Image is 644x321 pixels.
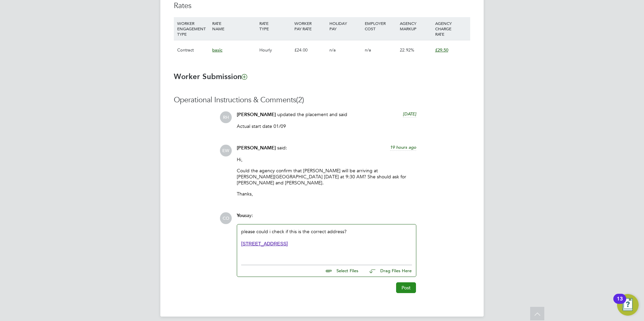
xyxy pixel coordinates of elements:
[364,264,412,278] button: Drag Files Here
[329,47,336,53] span: n/a
[241,241,288,246] a: [STREET_ADDRESS]
[212,47,222,53] span: basic
[211,17,257,35] div: RATE NAME
[435,47,448,53] span: £29.50
[174,72,247,81] b: Worker Submission
[277,145,287,151] span: said:
[403,111,416,117] span: [DATE]
[237,213,245,218] span: You
[365,47,371,53] span: n/a
[175,40,211,60] div: Contract
[328,17,363,35] div: HOLIDAY PAY
[277,111,347,117] span: updated the placement and said
[220,212,232,224] span: CO
[396,282,416,293] button: Post
[390,144,416,150] span: 19 hours ago
[400,47,414,53] span: 22.92%
[237,212,416,224] div: say:
[220,145,232,156] span: EW
[237,191,416,197] p: Thanks,
[293,40,328,60] div: £24.00
[237,123,416,129] p: Actual start date 01/09
[293,17,328,35] div: WORKER PAY RATE
[258,17,293,35] div: RATE TYPE
[175,17,211,40] div: WORKER ENGAGEMENT TYPE
[398,17,433,35] div: AGENCY MARKUP
[237,112,276,117] span: [PERSON_NAME]
[237,145,276,151] span: [PERSON_NAME]
[433,17,469,40] div: AGENCY CHARGE RATE
[241,228,412,257] div: please could i check if this is the correct address?
[237,168,416,186] p: Could the agency confirm that [PERSON_NAME] will be arriving at [PERSON_NAME][GEOGRAPHIC_DATA] [D...
[174,1,470,11] h3: Rates
[237,156,416,163] p: Hi,
[220,111,232,123] span: RH
[617,299,623,308] div: 13
[296,95,304,104] span: (2)
[363,17,398,35] div: EMPLOYER COST
[174,95,470,105] h3: Operational Instructions & Comments
[258,40,293,60] div: Hourly
[617,294,639,316] button: Open Resource Center, 13 new notifications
